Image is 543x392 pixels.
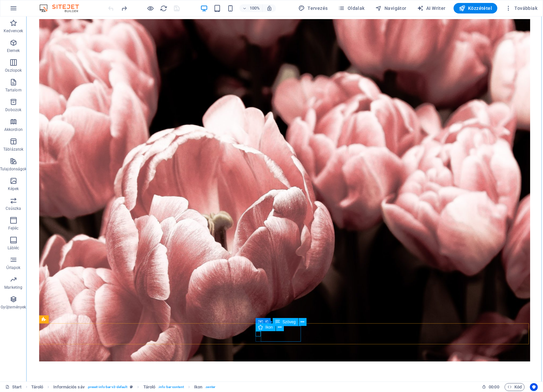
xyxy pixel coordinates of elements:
[373,3,409,13] button: Navigátor
[53,383,84,391] span: Kattintson a kijelöléshez. Dupla kattintás az szerkesztéshez
[454,3,497,13] button: Közzététel
[4,127,23,132] p: Akkordion
[7,48,20,53] p: Elemek
[8,226,19,231] p: Fejléc
[8,186,19,191] p: Képek
[205,383,215,391] span: . center
[4,28,23,34] p: Kedvencek
[335,3,367,13] button: Oldalak
[31,383,43,391] span: Kattintson a kijelöléshez. Dupla kattintás az szerkesztéshez
[283,320,296,324] span: Szöveg
[38,4,87,12] img: Editor Logo
[87,383,128,391] span: . preset-info-bar-v3-default
[5,383,22,391] a: Kattintson a kijelölés megszüntetéséhez. Dupla kattintás az oldalak megnyitásához
[489,383,499,391] span: 00 00
[5,87,22,93] p: Tartalom
[298,5,328,12] span: Tervezés
[158,383,184,391] span: . info-bar-content
[5,107,21,112] p: Dobozok
[4,285,22,290] p: Marketing
[6,206,21,211] p: Csúszka
[459,5,492,12] span: Közzététel
[493,384,494,389] span: :
[414,3,448,13] button: AI Writer
[120,4,128,12] button: redo
[130,385,133,389] i: Ez az elem egy testreszabható előre beállítás
[338,5,364,12] span: Oldalak
[239,4,263,12] button: 100%
[5,68,22,73] p: Oszlopok
[249,4,260,12] h6: 100%
[505,5,537,12] span: Továbbiak
[482,383,499,391] h6: Munkamenet idő
[266,5,272,11] i: Átméretezés esetén automatikusan beállítja a nagyítási szintet a választott eszköznek megfelelően.
[530,383,538,391] button: Usercentrics
[146,4,154,12] button: Kattintson ide az előnézeti módból való kilépéshez és a szerkesztés folytatásához
[296,3,331,13] button: Tervezés
[160,5,167,12] i: Weboldal újratöltése
[507,383,522,391] span: Kód
[296,3,331,13] div: Tervezés (Ctrl+Alt+Y)
[194,383,202,391] span: Kattintson a kijelöléshez. Dupla kattintás az szerkesztéshez
[1,305,26,310] p: Gyűjtemények
[160,4,167,12] button: reload
[143,383,156,391] span: Kattintson a kijelöléshez. Dupla kattintás az szerkesztéshez
[3,147,23,152] p: Táblázatok
[6,265,20,270] p: Űrlapok
[503,3,540,13] button: Továbbiak
[375,5,407,12] span: Navigátor
[265,325,273,329] span: Ikon
[120,5,128,12] i: Ismétlés: Elemek mozgatása (Ctrl+Y, ⌘+Y)
[417,5,446,12] span: AI Writer
[505,383,525,391] button: Kód
[31,383,215,391] nav: breadcrumb
[8,245,19,251] p: Lábléc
